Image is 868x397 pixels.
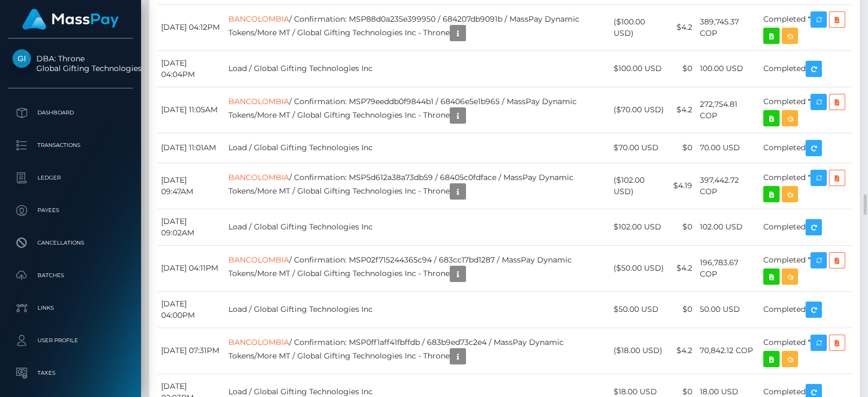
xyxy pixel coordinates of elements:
[668,163,696,209] td: $4.19
[225,4,610,50] td: / Confirmation: MSP88d0a235e399950 / 684207db9091b / MassPay Dynamic Tokens/More MT / Global Gift...
[759,328,852,374] td: Completed *
[225,163,610,209] td: / Confirmation: MSP5d612a38a73db59 / 68405c0fdface / MassPay Dynamic Tokens/More MT / Global Gift...
[12,170,129,186] p: Ledger
[12,105,129,121] p: Dashboard
[696,50,759,87] td: 100.00 USD
[668,291,696,328] td: $0
[8,262,133,289] a: Batches
[668,133,696,163] td: $0
[228,337,289,347] a: BANCOLOMBIA
[759,133,852,163] td: Completed
[12,235,129,251] p: Cancellations
[8,294,133,322] a: Links
[157,87,225,133] td: [DATE] 11:05AM
[668,209,696,245] td: $0
[696,245,759,291] td: 196,783.67 COP
[157,291,225,328] td: [DATE] 04:00PM
[8,197,133,224] a: Payees
[157,4,225,50] td: [DATE] 04:12PM
[668,328,696,374] td: $4.2
[12,49,31,68] img: Global Gifting Technologies Inc
[668,50,696,87] td: $0
[696,4,759,50] td: 389,745.37 COP
[759,209,852,245] td: Completed
[610,328,668,374] td: ($18.00 USD)
[157,50,225,87] td: [DATE] 04:04PM
[228,255,289,265] a: BANCOLOMBIA
[668,4,696,50] td: $4.2
[610,4,668,50] td: ($100.00 USD)
[8,132,133,159] a: Transactions
[157,245,225,291] td: [DATE] 04:11PM
[696,328,759,374] td: 70,842.12 COP
[8,54,133,73] span: DBA: Throne Global Gifting Technologies Inc
[696,133,759,163] td: 70.00 USD
[157,133,225,163] td: [DATE] 11:01AM
[759,50,852,87] td: Completed
[12,267,129,284] p: Batches
[228,14,289,24] a: BANCOLOMBIA
[668,245,696,291] td: $4.2
[12,202,129,219] p: Payees
[225,245,610,291] td: / Confirmation: MSP02f715244365c94 / 683cc17bd1287 / MassPay Dynamic Tokens/More MT / Global Gift...
[610,50,668,87] td: $100.00 USD
[759,87,852,133] td: Completed *
[759,163,852,209] td: Completed *
[610,209,668,245] td: $102.00 USD
[225,291,610,328] td: Load / Global Gifting Technologies Inc
[225,87,610,133] td: / Confirmation: MSP79eeddb0f9844b1 / 68406e5e1b965 / MassPay Dynamic Tokens/More MT / Global Gift...
[225,50,610,87] td: Load / Global Gifting Technologies Inc
[12,332,129,349] p: User Profile
[225,209,610,245] td: Load / Global Gifting Technologies Inc
[668,87,696,133] td: $4.2
[157,209,225,245] td: [DATE] 09:02AM
[8,327,133,354] a: User Profile
[696,87,759,133] td: 272,754.81 COP
[610,291,668,328] td: $50.00 USD
[8,360,133,387] a: Taxes
[8,99,133,126] a: Dashboard
[12,365,129,381] p: Taxes
[696,291,759,328] td: 50.00 USD
[610,133,668,163] td: $70.00 USD
[610,245,668,291] td: ($50.00 USD)
[696,209,759,245] td: 102.00 USD
[610,87,668,133] td: ($70.00 USD)
[225,133,610,163] td: Load / Global Gifting Technologies Inc
[157,328,225,374] td: [DATE] 07:31PM
[8,164,133,191] a: Ledger
[8,229,133,257] a: Cancellations
[696,163,759,209] td: 397,442.72 COP
[610,163,668,209] td: ($102.00 USD)
[759,291,852,328] td: Completed
[228,172,289,182] a: BANCOLOMBIA
[22,9,119,30] img: MassPay Logo
[12,137,129,153] p: Transactions
[157,163,225,209] td: [DATE] 09:47AM
[759,4,852,50] td: Completed *
[225,328,610,374] td: / Confirmation: MSP0ff1aff41fbffdb / 683b9ed73c2e4 / MassPay Dynamic Tokens/More MT / Global Gift...
[12,300,129,316] p: Links
[759,245,852,291] td: Completed *
[228,97,289,106] a: BANCOLOMBIA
